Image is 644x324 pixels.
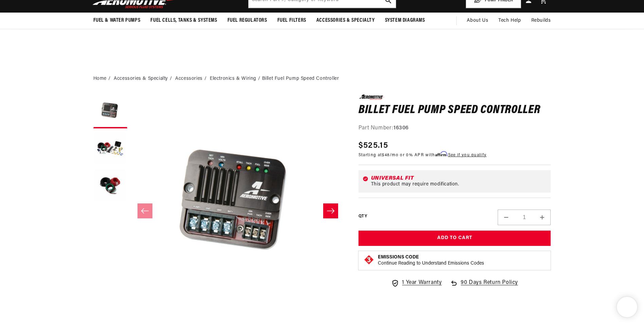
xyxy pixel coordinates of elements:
nav: breadcrumbs [93,75,551,83]
summary: Fuel Filters [272,13,311,29]
p: Starting at /mo or 0% APR with . [358,152,486,158]
summary: Tech Help [493,13,526,29]
button: Slide right [323,203,338,218]
summary: Fuel & Water Pumps [88,13,146,29]
a: 1 Year Warranty [391,278,442,287]
span: System Diagrams [385,17,425,24]
img: Emissions code [364,254,374,265]
button: Emissions CodeContinue Reading to Understand Emissions Codes [378,254,484,267]
summary: Accessories & Specialty [311,13,380,29]
summary: Fuel Regulators [222,13,272,29]
label: QTY [358,214,367,219]
h1: Billet Fuel Pump Speed Controller [358,105,551,116]
strong: Emissions Code [378,255,419,260]
span: Rebuilds [531,17,551,24]
button: Load image 1 in gallery view [93,94,127,128]
a: Home [93,75,107,83]
a: Accessories [175,75,203,83]
span: Fuel Regulators [227,17,267,24]
a: About Us [462,13,493,29]
a: Electronics & Wiring [210,75,256,83]
button: Add to Cart [358,231,551,246]
div: Part Number: [358,124,551,133]
span: Fuel Filters [277,17,306,24]
div: Universal Fit [371,176,547,181]
li: Billet Fuel Pump Speed Controller [262,75,339,83]
button: Load image 3 in gallery view [93,169,127,203]
li: Accessories & Specialty [114,75,173,83]
div: This product may require modification. [371,182,547,187]
p: Continue Reading to Understand Emissions Codes [378,260,484,267]
button: Load image 2 in gallery view [93,132,127,166]
a: 90 Days Return Policy [450,278,518,294]
button: Slide left [137,203,152,218]
span: Fuel & Water Pumps [93,17,141,24]
span: Affirm [435,151,447,157]
span: 90 Days Return Policy [461,278,518,294]
span: $48 [382,153,390,157]
span: Fuel Cells, Tanks & Systems [150,17,217,24]
span: Accessories & Specialty [316,17,375,24]
summary: Fuel Cells, Tanks & Systems [145,13,222,29]
span: Tech Help [498,17,521,24]
summary: System Diagrams [380,13,430,29]
span: 1 Year Warranty [402,278,442,287]
strong: 16306 [393,125,409,131]
span: About Us [467,18,488,23]
span: $525.15 [358,140,388,152]
summary: Rebuilds [526,13,556,29]
a: See if you qualify - Learn more about Affirm Financing (opens in modal) [448,153,486,157]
